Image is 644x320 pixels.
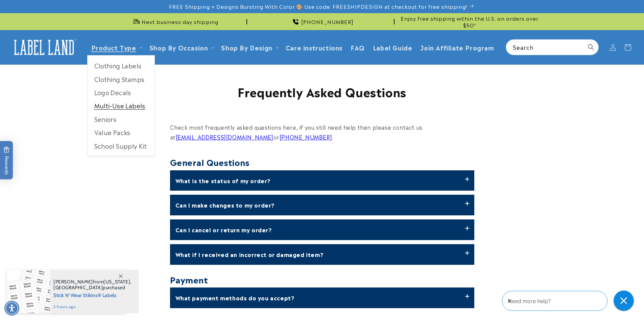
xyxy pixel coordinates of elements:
a: FAQ [347,39,369,55]
span: [GEOGRAPHIC_DATA] [53,284,103,291]
summary: Shop By Design [217,39,281,55]
label: What is the status of my order? [170,170,474,191]
img: Label Land [10,37,78,58]
h2: General Questions [170,151,474,169]
span: Stick N' Wear Stikins® Labels [53,291,132,299]
a: Clothing Stamps [88,72,154,86]
a: Value Packs [88,126,154,139]
label: Can I make changes to my order? [170,195,474,215]
iframe: Sign Up via Text for Offers [5,266,86,286]
a: Label Guide [369,39,416,55]
span: Join Affiliate Program [420,43,494,51]
a: Care instructions [282,39,347,55]
label: What if I received an incorrect or damaged item? [170,244,474,265]
summary: Shop By Occasion [145,39,217,55]
span: [US_STATE] [103,279,130,285]
label: What payment methods do you accept? [170,287,474,308]
a: Shop By Design [221,43,272,52]
a: Multi-Use Labels [88,99,154,112]
button: Search [583,40,598,55]
a: Logo Decals [88,86,154,99]
span: Shop By Occasion [149,43,208,51]
span: from , purchased [53,279,132,291]
a: Product Type [91,43,136,52]
a: Join Affiliate Program [416,39,498,55]
span: Next business day shipping [142,18,218,25]
span: Rewards [3,146,10,174]
div: Announcement [250,13,395,30]
span: 2 hours ago [53,304,132,310]
a: Clothing Labels [88,59,154,72]
span: FREE Shipping + Designs Bursting With Color 🎨 Use code: FREESHIPDESIGN at checkout for free shipp... [169,3,467,10]
div: Announcement [102,13,247,30]
div: Announcement [397,13,542,30]
h2: Payment [170,269,474,286]
span: Enjoy free shipping within the U.S. on orders over $50* [397,15,542,28]
a: School Supply Kit [88,139,154,152]
p: Check most frequently asked questions here, if you still need help then please contact us at or . [170,122,474,142]
iframe: Gorgias Floating Chat [502,288,637,313]
a: Seniors [88,112,154,126]
span: [PHONE_NUMBER] [301,18,354,25]
summary: Product Type [87,39,145,55]
span: Care instructions [286,43,342,51]
a: [EMAIL_ADDRESS][DOMAIN_NAME] [176,133,273,141]
span: FAQ [351,43,365,51]
span: Label Guide [373,43,412,51]
a: call 732-987-3915 [280,133,332,141]
label: Can I cancel or return my order? [170,219,474,240]
div: Accessibility Menu [4,301,19,316]
a: Label Land [8,34,80,60]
